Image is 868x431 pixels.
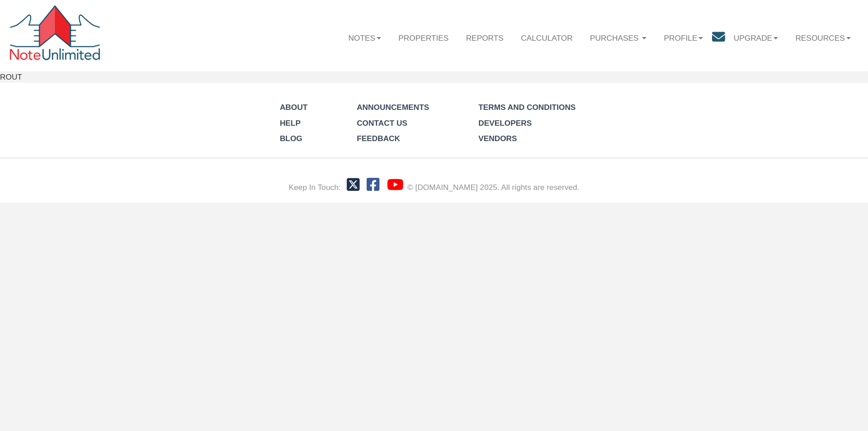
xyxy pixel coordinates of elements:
a: Help [280,118,301,128]
a: Feedback [357,134,400,143]
a: Notes [340,24,390,51]
a: About [280,103,307,112]
a: Vendors [478,134,517,143]
div: Keep In Touch: [289,182,341,193]
a: Profile [655,24,712,51]
a: Purchases [581,24,656,51]
a: Properties [390,24,457,51]
a: Blog [280,134,302,143]
a: Announcements [357,103,429,112]
a: Terms and Conditions [478,103,576,112]
a: Resources [787,24,859,51]
a: Upgrade [725,24,787,51]
a: Contact Us [357,118,407,128]
a: Calculator [512,24,581,51]
div: © [DOMAIN_NAME] 2025. All rights are reserved. [407,182,579,193]
a: Developers [478,118,532,128]
a: Reports [457,24,512,51]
